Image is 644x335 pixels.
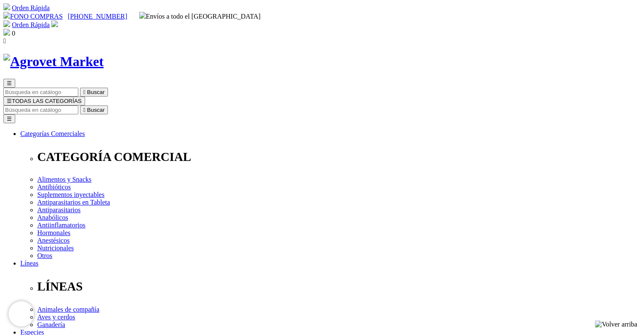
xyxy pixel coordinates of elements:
p: CATEGORÍA COMERCIAL [37,150,641,164]
a: Animales de compañía [37,306,100,313]
img: Volver arriba [595,321,637,328]
a: Nutricionales [37,244,74,252]
a: Otros [37,252,53,259]
a: Anestésicos [37,237,69,244]
a: Líneas [20,260,39,267]
iframe: Brevo live chat [8,301,34,327]
p: LÍNEAS [37,280,641,293]
a: Aves y cerdos [37,313,75,321]
a: Ganadería [37,321,65,328]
